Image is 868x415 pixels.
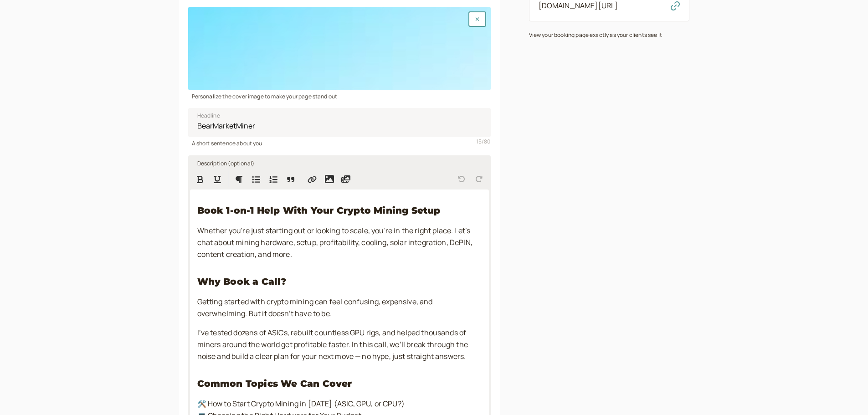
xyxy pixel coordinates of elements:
button: Format Bold [192,171,208,187]
a: [DOMAIN_NAME][URL] [539,0,618,10]
button: Remove [468,11,486,27]
button: Undo [453,171,470,187]
label: Description (optional) [190,158,255,167]
div: Personalize the cover image to make your page stand out [188,90,491,101]
strong: Why Book a Call? [197,276,287,287]
span: I’ve tested dozens of ASICs, rebuilt countless GPU rigs, and helped thousands of miners around th... [197,328,470,361]
span: Whether you're just starting out or looking to scale, you're in the right place. Let’s chat about... [197,225,474,259]
div: A short sentence about you [188,137,491,148]
span: Headline [197,111,220,120]
button: Insert Link [304,171,320,187]
input: Headline [188,108,491,137]
span: 🛠️ How to Start Crypto Mining in [DATE] (ASIC, GPU, or CPU?) [197,399,405,409]
button: Redo [471,171,487,187]
button: Numbered List [265,171,282,187]
button: Insert media [338,171,354,187]
small: View your booking page exactly as your clients see it [529,31,662,39]
button: Formatting Options [231,171,247,187]
button: Bulleted List [248,171,264,187]
strong: Common Topics We Can Cover [197,378,352,389]
strong: Book 1-on-1 Help With Your Crypto Mining Setup [197,205,441,216]
button: Insert image [321,171,338,187]
span: Getting started with crypto mining can feel confusing, expensive, and overwhelming. But it doesn’... [197,297,434,318]
button: Format Underline [209,171,226,187]
button: Quote [282,171,299,187]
